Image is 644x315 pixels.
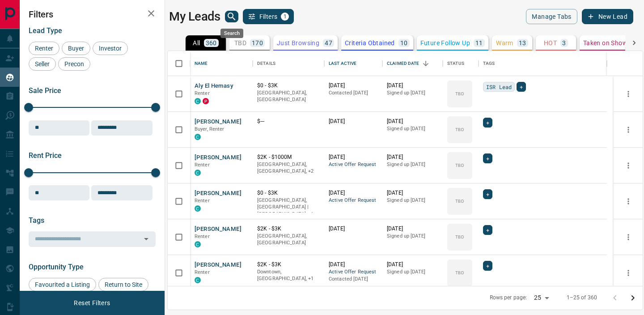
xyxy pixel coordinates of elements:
p: 47 [325,40,332,46]
p: Toronto [257,268,320,282]
button: Aly El Hemasy [195,82,233,90]
p: $2K - $1000M [257,153,320,161]
p: Signed up [DATE] [387,197,438,204]
p: Signed up [DATE] [387,268,438,276]
button: Filters1 [243,9,294,24]
div: Return to Site [98,278,148,291]
div: condos.ca [195,134,201,140]
button: [PERSON_NAME] [195,261,241,269]
span: Investor [96,45,125,52]
p: 170 [252,40,263,46]
p: Taken on Showings [583,40,640,46]
p: [DATE] [387,153,438,161]
p: 360 [206,40,217,46]
h1: My Leads [169,9,220,24]
span: Rent Price [29,151,62,160]
p: TBD [234,40,246,46]
p: Signed up [DATE] [387,125,438,132]
div: + [483,225,492,235]
div: Claimed Date [387,51,419,76]
p: [GEOGRAPHIC_DATA], [GEOGRAPHIC_DATA] [257,89,320,103]
span: Buyer, Renter [195,126,225,132]
span: Buyer [65,45,87,52]
p: [DATE] [329,261,378,268]
p: [DATE] [387,82,438,89]
div: Status [447,51,464,76]
p: $0 - $3K [257,82,320,89]
p: Warm [496,40,513,46]
p: TBD [455,234,464,240]
span: Renter [195,269,210,275]
div: + [517,82,526,92]
p: Future Follow Up [420,40,470,46]
div: Precon [58,57,90,71]
p: [DATE] [387,225,438,233]
span: Opportunity Type [29,263,84,271]
div: Search [220,29,243,38]
p: [DATE] [329,82,378,89]
span: Tags [29,216,44,225]
span: ISR Lead [486,82,512,91]
span: Renter [195,162,210,168]
span: + [486,118,489,127]
p: Rows per page: [490,294,527,302]
button: more [622,123,635,136]
span: Renter [195,234,210,239]
p: [DATE] [329,189,378,197]
div: 25 [530,291,552,304]
p: TBD [455,198,464,204]
div: Last Active [324,51,382,76]
p: $2K - $3K [257,225,320,233]
div: Buyer [62,42,90,55]
div: + [483,261,492,271]
p: [DATE] [387,118,438,125]
button: Open [140,233,153,245]
div: Seller [29,57,56,71]
p: [DATE] [329,118,378,125]
span: Favourited a Listing [32,281,93,288]
span: Seller [32,60,53,68]
p: [DATE] [329,225,378,233]
button: [PERSON_NAME] [195,118,241,126]
div: condos.ca [195,98,201,104]
p: Criteria Obtained [345,40,395,46]
button: more [622,87,635,101]
span: Renter [32,45,56,52]
p: 10 [400,40,408,46]
p: 13 [519,40,526,46]
span: + [486,190,489,199]
span: Precon [61,60,87,68]
div: Status [443,51,479,76]
p: [DATE] [387,261,438,268]
button: [PERSON_NAME] [195,225,241,234]
p: Just Browsing [277,40,319,46]
p: Signed up [DATE] [387,89,438,97]
div: + [483,118,492,128]
button: more [622,195,635,208]
span: Active Offer Request [329,161,378,169]
p: 1–25 of 360 [567,294,597,302]
button: Reset Filters [68,295,116,311]
p: 11 [475,40,483,46]
button: Go to next page [624,289,642,307]
span: Active Offer Request [329,268,378,276]
p: TBD [455,269,464,276]
p: All [193,40,200,46]
div: property.ca [203,98,209,104]
p: $2K - $3K [257,261,320,268]
button: New Lead [582,9,633,24]
p: [DATE] [329,153,378,161]
button: more [622,230,635,244]
button: Sort [419,57,432,70]
div: Tags [479,51,607,76]
p: 3 [562,40,566,46]
span: + [486,226,489,234]
p: West End, Toronto [257,161,320,175]
p: TBD [455,162,464,169]
span: 1 [282,13,288,20]
div: condos.ca [195,277,201,283]
h2: Filters [29,9,156,20]
button: [PERSON_NAME] [195,189,241,198]
button: Manage Tabs [526,9,577,24]
p: Contacted [DATE] [329,276,378,283]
